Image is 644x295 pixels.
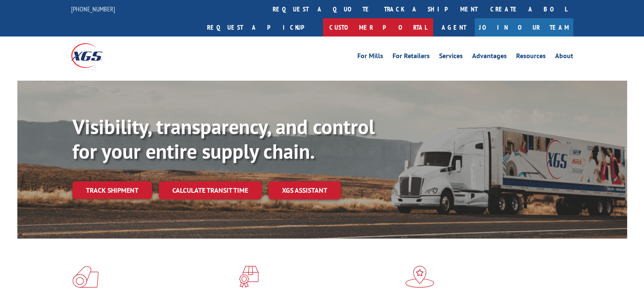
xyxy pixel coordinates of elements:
a: Join Our Team [475,18,573,37]
a: For Retailers [392,53,430,62]
a: Advantages [472,53,507,62]
a: For Mills [357,53,383,62]
a: Agent [433,18,475,37]
img: xgs-icon-total-supply-chain-intelligence-red [72,266,99,288]
a: Track shipment [72,181,152,199]
a: Request a pickup [201,18,323,37]
a: XGS ASSISTANT [268,181,341,199]
img: xgs-icon-flagship-distribution-model-red [405,266,434,288]
a: About [555,53,573,62]
img: xgs-icon-focused-on-flooring-red [239,266,259,288]
b: Visibility, transparency, and control for your entire supply chain. [72,113,375,164]
a: Customer Portal [323,18,433,37]
a: Services [439,53,463,62]
a: Resources [516,53,546,62]
a: Calculate transit time [159,181,262,199]
a: [PHONE_NUMBER] [71,5,115,13]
